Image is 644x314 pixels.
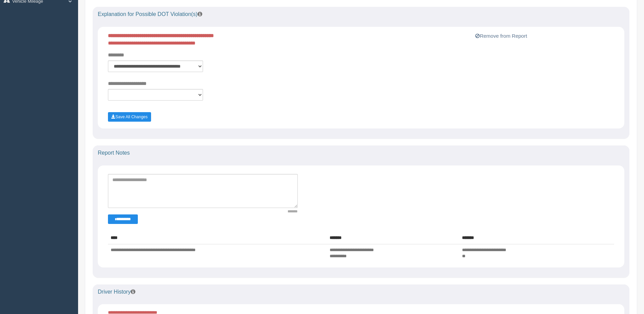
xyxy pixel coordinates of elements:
div: Report Notes [93,145,629,160]
button: Remove from Report [473,32,529,40]
button: Save [108,112,151,122]
div: Driver History [93,284,629,299]
button: Change Filter Options [108,214,138,224]
div: Explanation for Possible DOT Violation(s) [93,7,629,22]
